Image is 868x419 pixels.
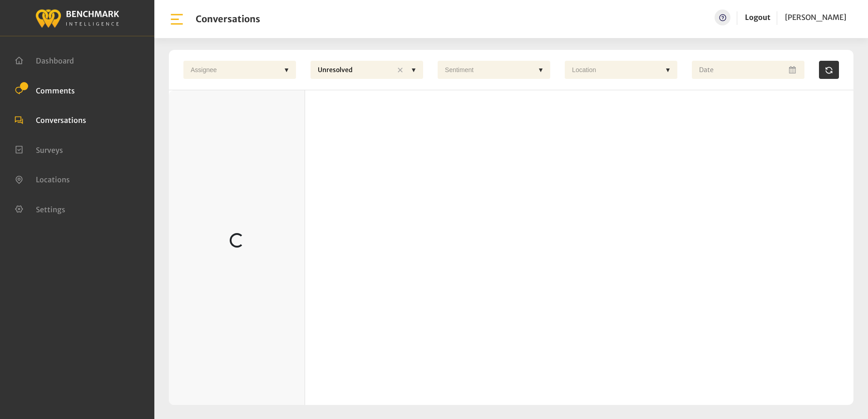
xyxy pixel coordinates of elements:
a: Settings [15,204,65,213]
input: Date range input field [692,61,804,79]
span: [PERSON_NAME] [785,13,846,22]
div: ✕ [393,61,407,80]
span: Surveys [36,145,63,154]
a: Logout [745,13,770,22]
div: Sentiment [440,61,534,79]
div: ▼ [661,61,675,79]
h1: Conversations [196,14,260,24]
span: Conversations [36,116,86,125]
div: ▼ [534,61,547,79]
img: bar [169,11,185,27]
a: Surveys [15,145,63,154]
a: Conversations [15,115,86,124]
span: Dashboard [36,56,74,65]
span: Settings [36,205,65,214]
span: Locations [36,175,70,184]
div: Unresolved [313,61,393,80]
a: Comments [15,85,75,94]
div: ▼ [280,61,293,79]
span: Comments [36,86,75,95]
div: Assignee [186,61,280,79]
img: benchmark [35,7,119,29]
a: [PERSON_NAME] [785,10,846,25]
button: Open Calendar [787,61,799,79]
div: Location [567,61,661,79]
a: Logout [745,10,770,25]
div: ▼ [407,61,420,79]
a: Dashboard [15,55,74,64]
a: Locations [15,174,70,183]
